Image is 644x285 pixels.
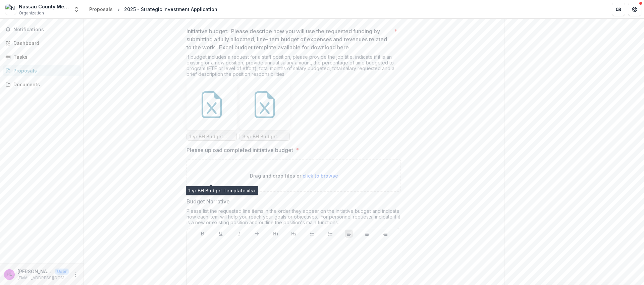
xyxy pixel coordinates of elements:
div: 2025 - Strategic Investment Application [124,6,217,13]
div: Dashboard [13,40,75,47]
button: Align Right [381,230,389,238]
p: Please upload completed initiative budget [186,146,293,154]
span: Notifications [13,27,78,33]
span: click to browse [303,173,338,179]
button: Align Center [363,230,371,238]
div: Tasks [13,53,75,60]
button: Get Help [628,3,641,16]
a: Dashboard [3,38,81,49]
span: 3 yr BH Budget Template.xlsx [243,134,287,140]
button: Align Left [345,230,353,238]
a: Tasks [3,51,81,62]
div: Please list the requested line items in the order they appear on the initiative budget and indica... [186,208,401,228]
div: Nassau County Mental Health Alcoholism and Drug Abuse Council Inc [19,3,69,10]
a: Proposals [87,4,115,14]
button: Open entity switcher [72,3,81,16]
div: Documents [13,81,75,88]
span: 1 yr BH Budget Template.xlsx [190,134,234,140]
div: 3 yr BH Budget Template.xlsx [239,80,290,141]
p: Initiative budget: Please describe how you will use the requested funding by submitting a fully a... [186,27,391,51]
button: Ordered List [326,230,334,238]
p: Drag and drop files or [250,172,338,179]
div: 1 yr BH Budget Template.xlsx [186,80,237,141]
p: [EMAIL_ADDRESS][DOMAIN_NAME] [17,275,69,281]
p: User [55,269,69,275]
button: More [71,271,79,279]
button: Underline [217,230,225,238]
img: Nassau County Mental Health Alcoholism and Drug Abuse Council Inc [5,4,16,15]
button: Strike [253,230,261,238]
button: Notifications [3,24,81,35]
a: Documents [3,79,81,90]
div: Proposals [89,6,113,13]
button: Bullet List [308,230,316,238]
button: Partners [612,3,625,16]
button: Heading 1 [272,230,280,238]
a: Proposals [3,65,81,76]
p: Budget Narrative [186,197,230,205]
button: Bold [199,230,207,238]
p: [PERSON_NAME] [17,268,52,275]
button: Italicize [235,230,243,238]
div: If budget includes a request for a staff position, please provide the job title, indicate if it i... [186,54,401,80]
span: Organization [19,10,44,16]
div: Hayley Logan [7,272,12,277]
nav: breadcrumb [87,4,220,14]
button: Heading 2 [290,230,298,238]
div: Proposals [13,67,75,74]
